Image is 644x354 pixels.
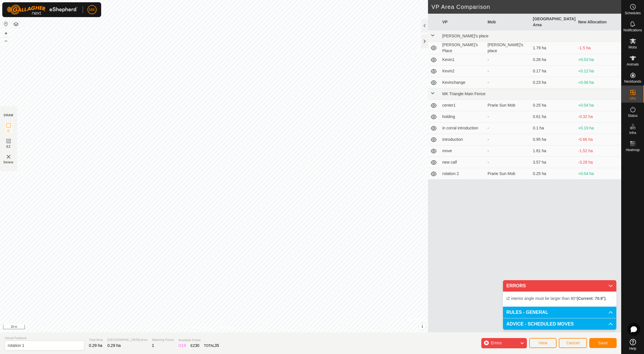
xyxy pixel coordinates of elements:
[152,337,174,342] span: Watering Points
[488,68,528,74] div: -
[629,347,636,350] span: Help
[529,338,557,348] button: View
[440,123,485,134] td: in corral introduction
[4,160,14,164] span: Delete
[488,80,528,86] div: -
[107,343,121,348] span: 0.29 ha
[488,148,528,154] div: -
[506,296,607,301] span: IZ interior angle must be larger than 80° .
[7,145,11,149] span: EZ
[89,7,95,13] span: MK
[419,324,425,330] button: i
[3,37,9,44] button: –
[589,338,617,348] button: Save
[440,134,485,145] td: introduction
[531,66,576,77] td: 0.17 ha
[440,77,485,88] td: Kevinchange
[440,111,485,123] td: holding
[5,153,12,160] img: VP
[566,341,580,345] span: Cancel
[182,343,186,348] span: 19
[13,21,19,28] button: Map Layers
[598,341,608,345] span: Save
[440,54,485,66] td: Kevin1
[488,159,528,165] div: -
[531,77,576,88] td: 0.23 ha
[629,97,636,100] span: VPs
[576,42,621,54] td: -1.5 ha
[621,337,644,353] a: Help
[625,11,641,15] span: Schedules
[488,125,528,131] div: -
[576,111,621,123] td: -0.32 ha
[204,343,219,349] div: TOTAL
[440,168,485,180] td: rotation 2
[7,129,10,133] span: IZ
[576,54,621,66] td: +0.03 ha
[215,343,219,348] span: 35
[440,66,485,77] td: Kevin2
[531,111,576,123] td: 0.61 ha
[89,337,103,342] span: Total Area
[531,100,576,111] td: 0.25 ha
[531,42,576,54] td: 1.79 ha
[531,145,576,157] td: 1.81 ha
[576,66,621,77] td: +0.12 ha
[422,324,423,329] span: i
[488,102,528,108] div: Prarie Sun Mob
[506,310,548,315] span: RULES - GENERAL
[442,91,486,96] span: MK Triangle Main Fence
[440,14,485,30] th: VP
[488,114,528,120] div: -
[3,30,9,37] button: +
[576,134,621,145] td: -0.66 ha
[440,145,485,157] td: move
[576,77,621,88] td: +0.06 ha
[503,292,616,306] p-accordion-content: ERRORS
[627,63,639,66] span: Animals
[576,14,621,30] th: New Allocation
[491,341,502,345] span: Errors
[442,34,488,38] span: [PERSON_NAME]'s place
[538,341,547,345] span: View
[178,343,186,349] div: IZ
[503,307,616,318] p-accordion-header: RULES - GENERAL
[576,100,621,111] td: +0.04 ha
[4,113,13,117] div: DRAW
[531,14,576,30] th: [GEOGRAPHIC_DATA] Area
[503,280,616,292] p-accordion-header: ERRORS
[178,338,219,343] span: Available Points
[506,284,526,288] span: ERRORS
[506,322,574,326] span: ADVICE - SCHEDULED MOVES
[488,137,528,143] div: -
[629,131,636,135] span: Infra
[531,157,576,168] td: 3.57 ha
[628,114,637,117] span: Status
[488,42,528,54] div: [PERSON_NAME]'s place
[576,168,621,180] td: +0.04 ha
[440,100,485,111] td: center1
[559,338,587,348] button: Cancel
[152,343,154,348] span: 1
[531,168,576,180] td: 0.25 ha
[107,337,147,342] span: [GEOGRAPHIC_DATA] Area
[531,123,576,134] td: 0.1 ha
[89,343,102,348] span: 0.29 ha
[5,336,84,341] span: Virtual Paddock
[440,42,485,54] td: [PERSON_NAME]'s Place
[3,21,9,27] button: Reset Map
[503,318,616,330] p-accordion-header: ADVICE - SCHEDULED MOVES
[626,148,640,152] span: Heatmap
[623,29,642,32] span: Notifications
[431,3,621,10] h2: VP Area Comparison
[191,325,213,330] a: Privacy Policy
[577,296,606,301] b: (Current: 70.9°)
[488,57,528,63] div: -
[576,123,621,134] td: +0.19 ha
[195,343,199,348] span: 30
[485,14,531,30] th: Mob
[440,157,485,168] td: new calf
[629,46,637,49] span: Mobs
[576,157,621,168] td: -3.28 ha
[531,134,576,145] td: 0.95 ha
